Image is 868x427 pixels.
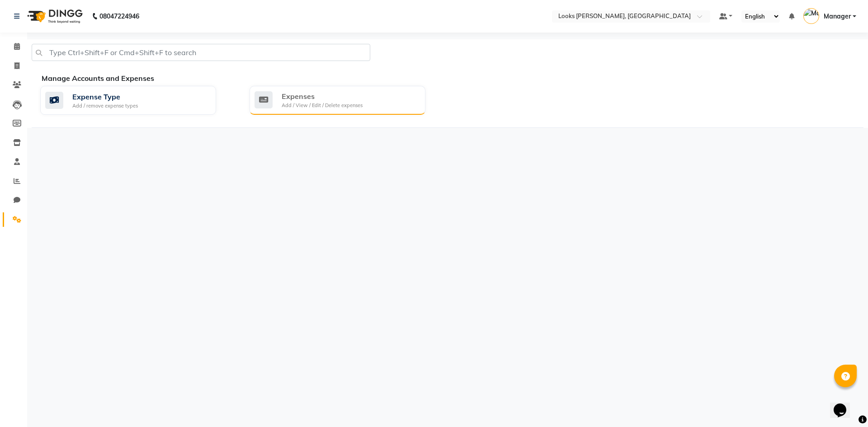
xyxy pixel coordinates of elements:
div: Add / remove expense types [72,102,138,110]
img: Manager [803,8,819,24]
b: 08047224946 [99,4,139,29]
img: logo [23,4,85,29]
input: Type Ctrl+Shift+F or Cmd+Shift+F to search [32,44,370,61]
div: Expense Type [72,91,138,102]
div: Expenses [282,91,363,102]
a: ExpensesAdd / View / Edit / Delete expenses [250,86,445,115]
span: Manager [824,12,851,21]
iframe: chat widget [830,391,859,418]
a: Expense TypeAdd / remove expense types [40,86,236,115]
div: Add / View / Edit / Delete expenses [282,102,363,109]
